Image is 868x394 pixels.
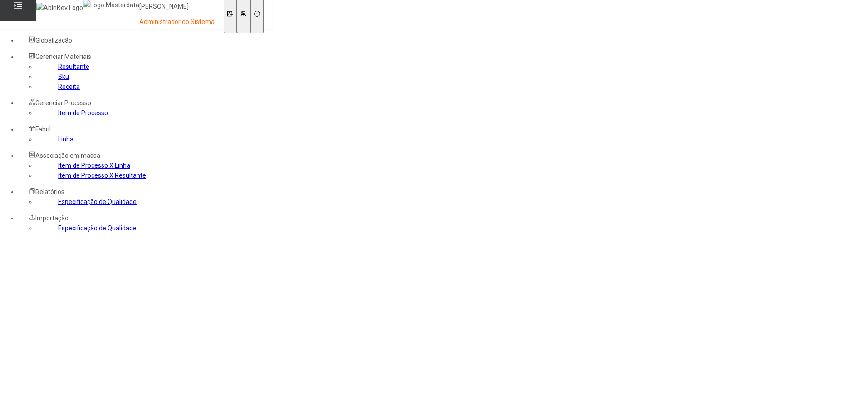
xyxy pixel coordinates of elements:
span: Gerenciar Processo [35,99,91,107]
p: Administrador do Sistema [139,18,215,27]
span: Globalização [35,37,72,44]
span: Fabril [35,126,51,133]
a: Receita [58,83,80,90]
a: Especificação de Qualidade [58,198,137,205]
span: Importação [35,214,69,222]
img: AbInBev Logo [36,3,83,13]
span: Relatórios [35,188,64,195]
span: Associação em massa [35,152,100,159]
p: [PERSON_NAME] [139,2,215,11]
a: Item de Processo [58,109,108,117]
a: Resultante [58,63,89,70]
a: Item de Processo X Resultante [58,172,146,179]
a: Item de Processo X Linha [58,162,130,169]
a: Especificação de Qualidade [58,224,137,232]
span: Gerenciar Materiais [35,53,91,60]
a: Linha [58,136,74,143]
a: Sku [58,73,69,80]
